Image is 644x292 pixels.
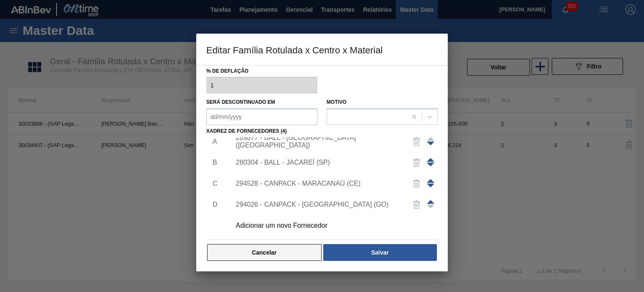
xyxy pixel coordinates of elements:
span: Mover para cima [427,179,434,183]
button: delete-icon [407,132,427,152]
button: Salvar [323,244,437,261]
li: B [206,152,219,173]
span: Mover para cima [427,163,434,166]
button: delete-icon [407,153,427,173]
div: 289877 - BALL - [GEOGRAPHIC_DATA] ([GEOGRAPHIC_DATA]) [236,134,400,149]
li: C [206,173,219,194]
img: delete-icon [412,200,422,210]
label: Será descontinuado em [206,99,275,105]
div: Adicionar um novo Fornecedor [236,222,400,229]
div: 294026 - CANPACK - [GEOGRAPHIC_DATA] (GO) [236,201,400,208]
button: delete-icon [407,174,427,194]
img: delete-icon [412,179,422,189]
img: delete-icon [412,158,422,168]
label: Xadrez de Fornecedores (4) [206,128,287,134]
li: D [206,194,219,215]
span: Mover para cima [427,158,434,162]
span: Mover para cima [427,200,434,204]
label: Motivo [327,99,346,105]
h3: Editar Família Rotulada x Centro x Material [196,34,448,66]
label: % de deflação [206,65,317,77]
button: delete-icon [407,195,427,215]
span: Mover para cima [427,184,434,187]
img: delete-icon [412,137,422,147]
li: A [206,131,219,152]
div: 280304 - BALL - JACAREÍ (SP) [236,159,400,166]
div: 294528 - CANPACK - MARACANAÚ (CE) [236,180,400,187]
span: Mover para cima [427,142,434,145]
input: dd/mm/yyyy [206,108,317,125]
button: Cancelar [207,244,322,261]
